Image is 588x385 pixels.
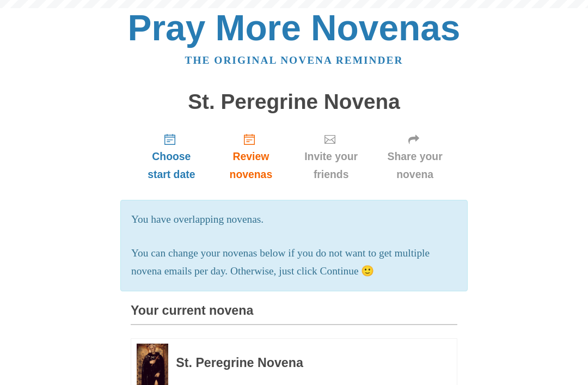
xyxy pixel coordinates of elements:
[131,245,457,280] p: You can change your novenas below if you do not want to get multiple novena emails per day. Other...
[131,124,212,189] a: Choose start date
[131,304,457,325] h3: Your current novena
[223,148,279,184] span: Review novenas
[128,8,461,48] a: Pray More Novenas
[383,148,446,184] span: Share your novena
[176,356,427,370] h3: St. Peregrine Novena
[131,90,457,114] h1: St. Peregrine Novena
[301,148,362,184] span: Invite your friends
[131,211,457,229] p: You have overlapping novenas.
[212,124,290,189] a: Review novenas
[290,124,372,189] a: Invite your friends
[372,124,457,189] a: Share your novena
[142,148,201,184] span: Choose start date
[185,54,403,66] a: The original novena reminder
